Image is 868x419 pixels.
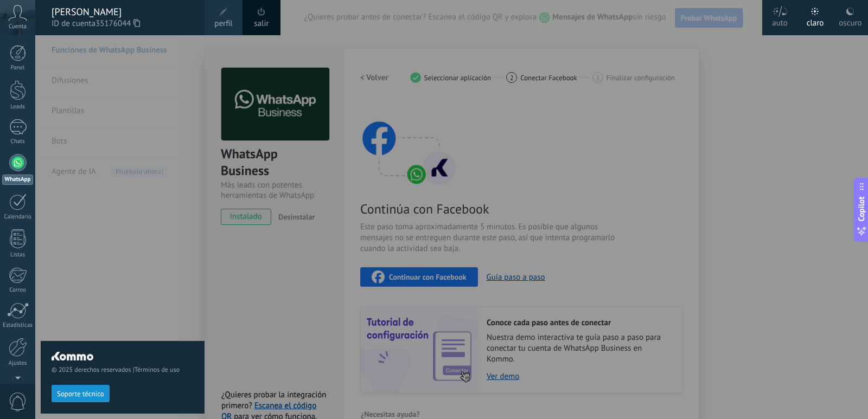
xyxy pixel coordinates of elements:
[2,214,34,221] div: Calendario
[52,366,194,374] span: © 2025 derechos reservados |
[52,389,110,397] a: Soporte técnico
[95,18,140,30] span: 35176044
[52,6,194,18] div: [PERSON_NAME]
[856,196,867,221] span: Copilot
[254,18,269,30] a: salir
[9,23,27,30] span: Cuenta
[2,175,33,185] div: WhatsApp
[2,138,34,145] div: Chats
[2,360,34,367] div: Ajustes
[214,18,232,30] span: perfil
[52,385,110,402] button: Soporte técnico
[807,7,824,35] div: claro
[135,366,180,374] a: Términos de uso
[839,7,861,35] div: oscuro
[2,104,34,111] div: Leads
[52,18,194,30] span: ID de cuenta
[772,7,788,35] div: auto
[57,390,104,398] span: Soporte técnico
[2,322,34,329] div: Estadísticas
[2,287,34,294] div: Correo
[2,252,34,259] div: Listas
[2,65,34,72] div: Panel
